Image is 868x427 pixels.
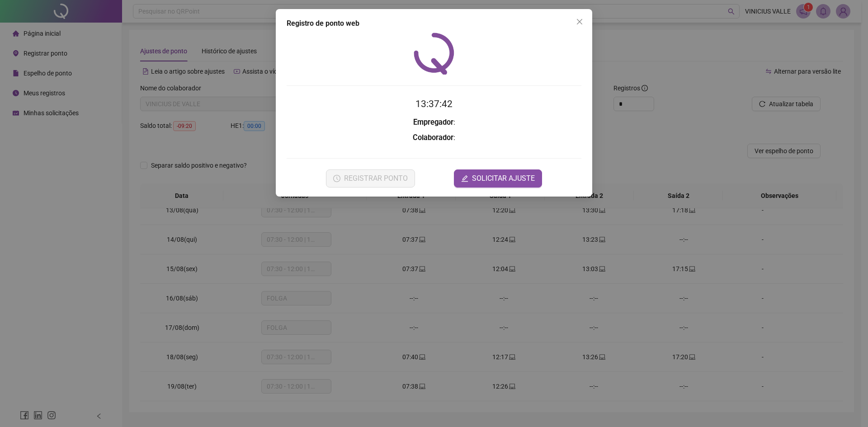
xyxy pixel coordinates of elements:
[326,169,415,188] button: REGISTRAR PONTO
[287,117,581,128] h3: :
[414,33,454,75] img: QRPoint
[461,175,468,182] span: edit
[454,169,542,188] button: editSOLICITAR AJUSTE
[413,118,453,127] strong: Empregador
[572,14,587,29] button: Close
[287,132,581,144] h3: :
[413,133,453,142] strong: Colaborador
[472,173,535,184] span: SOLICITAR AJUSTE
[287,18,581,29] div: Registro de ponto web
[415,99,453,109] time: 13:37:42
[576,18,583,25] span: close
